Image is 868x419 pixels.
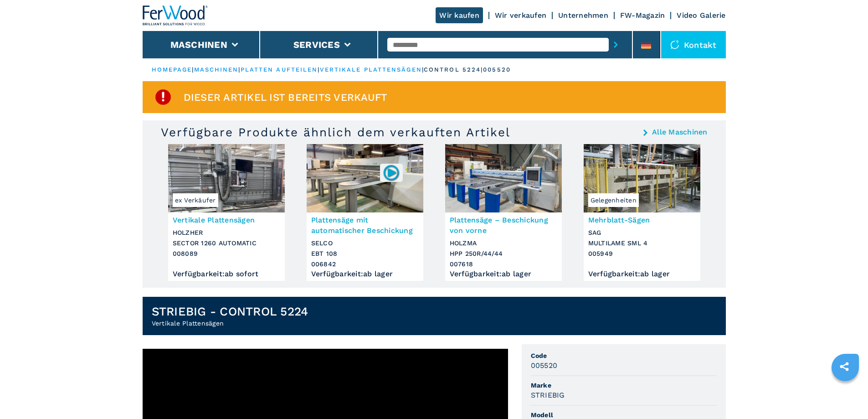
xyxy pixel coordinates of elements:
[152,319,308,328] h2: Vertikale Plattensägen
[194,66,239,73] a: maschinen
[311,238,419,269] h3: SELCO EBT 108 006842
[318,66,319,73] span: |
[450,238,557,269] h3: HOLZMA HPP 250R/44/44 007618
[168,144,285,212] img: Vertikale Plattensägen HOLZHER SECTOR 1260 AUTOMATIC
[192,66,194,73] span: |
[173,228,280,259] h3: HOLZHER SECTOR 1260 AUTOMATIC 008089
[677,11,725,20] a: Video Galerie
[483,66,511,74] p: 005520
[311,272,419,276] div: Verfügbarkeit : ab lager
[829,378,861,412] iframe: Chat
[584,144,700,281] a: Mehrblatt-Sägen SAG MULTILAME SML 4GelegenheitenMehrblatt-SägenSAGMULTILAME SML 4005949Verfügbark...
[238,66,240,73] span: |
[293,39,340,50] button: Services
[652,129,708,136] a: Alle Maschinen
[558,11,608,20] a: Unternehmen
[161,125,510,140] h3: Verfügbare Produkte ähnlich dem verkauften Artikel
[154,88,172,106] img: SoldProduct
[670,40,679,49] img: Kontakt
[152,304,308,319] h1: STRIEBIG - CONTROL 5224
[173,193,218,207] span: ex Verkäufer
[445,144,562,212] img: Plattensäge – Beschickung von vorne HOLZMA HPP 250R/44/44
[609,34,623,55] button: submit-button
[445,144,562,281] a: Plattensäge – Beschickung von vorne HOLZMA HPP 250R/44/44Plattensäge – Beschickung von vorneHOLZM...
[531,360,558,371] h3: 005520
[620,11,665,20] a: FW-Magazin
[450,272,557,276] div: Verfügbarkeit : ab lager
[184,92,388,103] span: Dieser Artikel ist bereits verkauft
[382,164,400,181] img: 006842
[588,228,696,259] h3: SAG MULTILAME SML 4 005949
[168,144,285,281] a: Vertikale Plattensägen HOLZHER SECTOR 1260 AUTOMATICex VerkäuferVertikale PlattensägenHOLZHERSECT...
[307,144,423,281] a: Plattensäge mit automatischer Beschickung SELCO EBT 108006842Plattensäge mit automatischer Beschi...
[241,66,318,73] a: platten aufteilen
[424,66,483,74] p: control 5224 |
[173,272,280,276] div: Verfügbarkeit : ab sofort
[833,355,856,378] a: sharethis
[173,215,280,225] h3: Vertikale Plattensägen
[584,144,700,212] img: Mehrblatt-Sägen SAG MULTILAME SML 4
[143,5,208,26] img: Ferwood
[307,144,423,212] img: Plattensäge mit automatischer Beschickung SELCO EBT 108
[588,272,696,276] div: Verfügbarkeit : ab lager
[422,66,424,73] span: |
[661,31,726,58] div: Kontakt
[588,193,639,207] span: Gelegenheiten
[436,7,483,23] a: Wir kaufen
[531,390,565,400] h3: STRIEBIG
[588,215,696,225] h3: Mehrblatt-Sägen
[531,381,717,390] span: Marke
[311,215,419,236] h3: Plattensäge mit automatischer Beschickung
[152,66,192,73] a: HOMEPAGE
[495,11,546,20] a: Wir verkaufen
[170,39,227,50] button: Maschinen
[320,66,422,73] a: vertikale plattensägen
[531,351,717,360] span: Code
[450,215,557,236] h3: Plattensäge – Beschickung von vorne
